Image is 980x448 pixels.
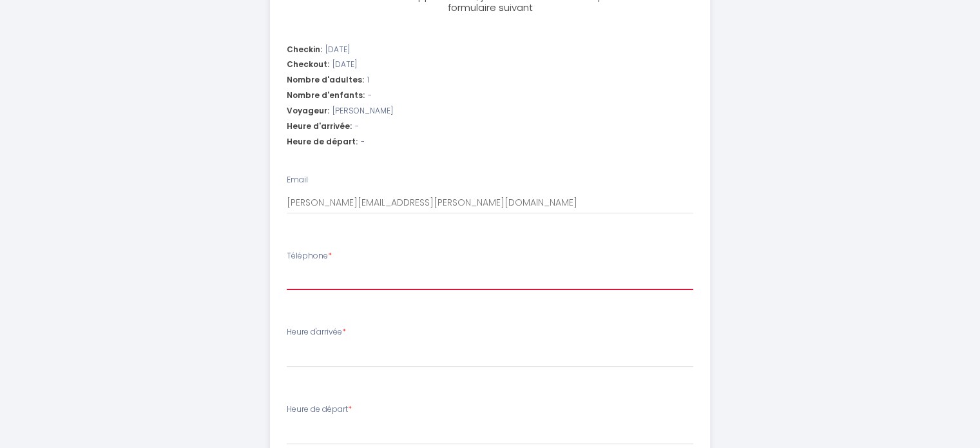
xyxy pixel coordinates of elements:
[287,136,358,148] span: Heure de départ:
[287,250,332,262] label: Téléphone
[287,404,352,416] label: Heure de départ
[368,90,372,102] span: -
[287,59,329,71] span: Checkout:
[355,121,359,133] span: -
[287,105,329,117] span: Voyageur:
[287,326,346,338] label: Heure d'arrivée
[325,44,350,56] span: [DATE]
[287,90,365,102] span: Nombre d'enfants:
[287,44,322,56] span: Checkin:
[361,136,365,148] span: -
[332,105,393,117] span: [PERSON_NAME]
[287,174,308,186] label: Email
[367,74,369,86] span: 1
[287,121,352,133] span: Heure d'arrivée:
[332,59,357,71] span: [DATE]
[287,74,364,86] span: Nombre d'adultes:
